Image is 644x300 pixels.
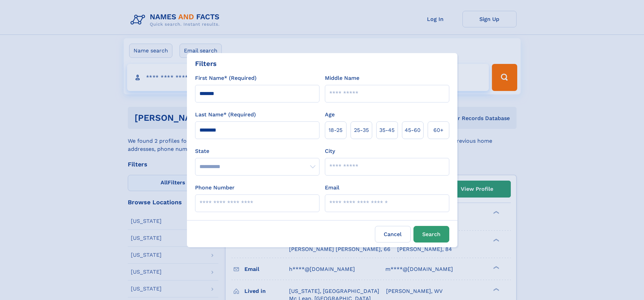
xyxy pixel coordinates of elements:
label: City [325,147,335,155]
span: 25‑35 [354,126,369,134]
label: Middle Name [325,74,359,82]
label: Age [325,111,335,119]
span: 45‑60 [405,126,421,134]
label: State [195,147,319,155]
span: 60+ [433,126,444,134]
label: Last Name* (Required) [195,111,256,119]
label: First Name* (Required) [195,74,257,82]
button: Search [413,226,449,243]
label: Phone Number [195,184,235,192]
div: Filters [195,59,217,69]
span: 35‑45 [379,126,395,134]
label: Cancel [375,226,411,243]
label: Email [325,184,339,192]
span: 18‑25 [329,126,342,134]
